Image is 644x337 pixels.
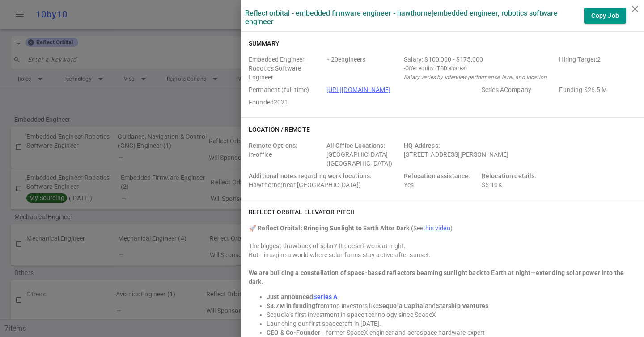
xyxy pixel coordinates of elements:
[249,98,323,107] span: Employer Founded
[249,241,637,250] div: The biggest drawback of solar? It doesn’t work at night.
[313,293,337,300] a: Series A
[249,224,637,233] div: See )
[249,85,323,94] span: Job Type
[249,125,310,134] h6: Location / Remote
[423,225,450,232] a: this video
[267,328,637,337] li: – former SpaceX engineer and aerospace hardware expert
[404,74,548,80] i: Salary varies by interview performance, level, and location.
[482,85,556,94] span: Employer Stage e.g. Series A
[482,172,537,179] span: Relocation details:
[436,302,489,309] strong: Starship Ventures
[559,85,633,94] span: Employer Founding
[245,9,584,26] label: Reflect Orbital - Embedded Firmware Engineer - Hawthorne | Embedded Engineer, Robotics Software E...
[249,225,413,232] strong: 🚀 Reflect Orbital: Bringing Sunlight to Earth After Dark (
[482,171,556,189] div: $5-10K
[267,301,637,310] li: from top investors like and
[404,64,555,73] small: - Offer equity (TBD shares)
[249,55,323,82] span: Roles
[630,4,640,14] i: close
[404,142,440,149] span: HQ Address:
[267,310,637,319] li: Sequoia’s first investment in space technology since SpaceX
[404,171,478,189] div: Yes
[249,172,372,179] span: Additional notes regarding work locations:
[404,141,555,168] div: [STREET_ADDRESS][PERSON_NAME]
[249,141,323,168] div: In-office
[326,55,401,82] span: Team Count
[249,171,400,189] div: Hawthorne(near [GEOGRAPHIC_DATA])
[267,302,315,309] strong: $8.7M in funding
[326,86,391,93] a: [URL][DOMAIN_NAME]
[267,329,320,336] strong: CEO & Co-Founder
[267,319,637,328] li: Launching our first spacecraft in [DATE].
[559,55,633,82] span: Hiring Target
[404,172,470,179] span: Relocation assistance:
[249,250,637,259] div: But—imagine a world where solar farms stay active after sunset.
[404,55,555,64] div: Salary Range
[584,8,626,24] button: Copy Job
[267,293,313,300] strong: Just announced
[326,85,478,94] span: Company URL
[326,141,401,168] div: [GEOGRAPHIC_DATA] ([GEOGRAPHIC_DATA])
[249,39,280,48] h6: Summary
[249,208,355,216] h6: Reflect Orbital elevator pitch
[249,142,297,149] span: Remote Options:
[326,142,386,149] span: All Office Locations:
[378,302,425,309] strong: Sequoia Capital
[249,269,624,285] strong: We are building a constellation of space-based reflectors beaming sunlight back to Earth at night...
